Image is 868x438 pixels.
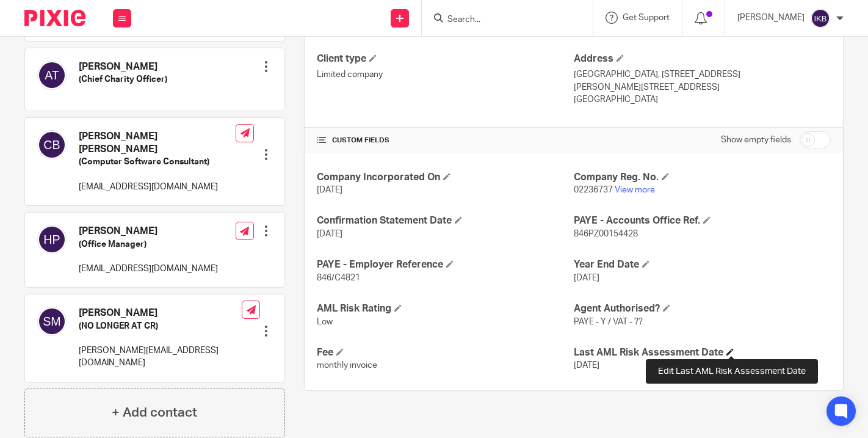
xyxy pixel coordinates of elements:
span: PAYE - Y / VAT - ?? [574,318,643,326]
h4: Fee [317,346,574,359]
p: [EMAIL_ADDRESS][DOMAIN_NAME] [79,181,236,193]
h5: (Computer Software Consultant) [79,156,236,168]
img: Pixie [24,10,85,26]
h4: [PERSON_NAME] [PERSON_NAME] [79,130,236,156]
img: svg%3E [37,130,67,159]
label: Show empty fields [721,134,791,146]
span: 02236737 [574,186,613,194]
h4: Company Reg. No. [574,171,831,184]
h4: Address [574,53,831,65]
h4: [PERSON_NAME] [79,307,242,319]
p: [GEOGRAPHIC_DATA] [574,93,831,106]
img: svg%3E [37,225,67,254]
h5: (NO LONGER AT CR) [79,320,242,332]
h4: PAYE - Accounts Office Ref. [574,214,831,227]
h4: Company Incorporated On [317,171,574,184]
span: 846/C4821 [317,274,360,282]
h4: Last AML Risk Assessment Date [574,346,831,359]
span: [DATE] [574,274,599,282]
p: Limited company [317,68,574,81]
h5: (Office Manager) [79,238,218,250]
span: [DATE] [317,186,342,194]
span: monthly invoice [317,361,377,370]
img: svg%3E [811,9,830,28]
p: [PERSON_NAME] [737,12,805,24]
h4: CUSTOM FIELDS [317,136,574,145]
h4: AML Risk Rating [317,302,574,315]
span: Get Support [623,13,670,22]
p: [PERSON_NAME][EMAIL_ADDRESS][DOMAIN_NAME] [79,345,242,370]
a: View more [615,186,655,194]
span: [DATE] [317,230,342,238]
img: svg%3E [37,60,67,90]
p: [PERSON_NAME][STREET_ADDRESS] [574,81,831,93]
h4: PAYE - Employer Reference [317,258,574,271]
h5: (Chief Charity Officer) [79,73,167,86]
p: [GEOGRAPHIC_DATA], [STREET_ADDRESS] [574,68,831,81]
h4: Agent Authorised? [574,302,831,315]
span: [DATE] [574,361,599,370]
input: Search [446,15,556,26]
h4: Year End Date [574,258,831,271]
p: [EMAIL_ADDRESS][DOMAIN_NAME] [79,263,218,275]
span: 846PZ00154428 [574,230,638,238]
h4: Client type [317,53,574,65]
img: svg%3E [37,307,67,336]
h4: Confirmation Statement Date [317,214,574,227]
h4: [PERSON_NAME] [79,225,218,238]
span: Low [317,318,333,326]
h4: + Add contact [112,403,197,422]
h4: [PERSON_NAME] [79,60,167,73]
